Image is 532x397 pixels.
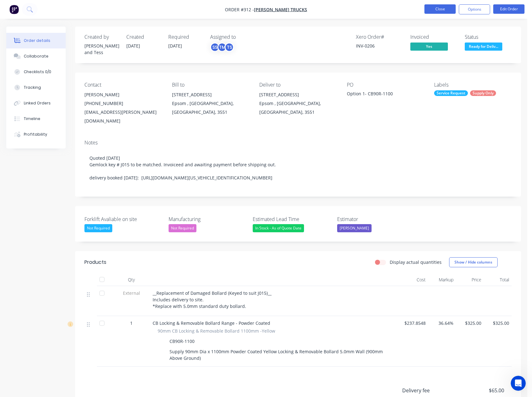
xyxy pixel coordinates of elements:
[20,205,25,210] button: Gif picker
[24,132,47,137] div: Profitability
[9,5,19,14] img: Factory
[428,274,456,286] div: Markup
[390,259,442,265] label: Display actual quantities
[30,8,75,14] p: Active in the last 15m
[259,90,337,117] div: [STREET_ADDRESS]Epsom , [GEOGRAPHIC_DATA], [GEOGRAPHIC_DATA], 3551
[153,320,270,326] span: CB Locking & Removable Bollard Range - Powder Coated
[172,99,250,117] div: Epsom , [GEOGRAPHIC_DATA], [GEOGRAPHIC_DATA], 3551
[210,43,220,52] div: SS
[253,215,331,223] label: Estimated Lead Time
[5,44,120,81] div: Maricar says…
[225,43,234,52] div: TS
[64,26,120,39] div: In factory? Yes we do
[424,4,456,14] button: Close
[172,82,250,88] div: Bill to
[410,34,457,40] div: Invoiced
[210,34,273,40] div: Assigned to
[84,90,162,99] div: [PERSON_NAME]
[5,100,120,189] div: Maricar says…
[465,34,512,40] div: Status
[158,328,275,334] span: 90mm CB Locking & Removable Bollard 1100mm -Yellow
[24,100,51,106] div: Linked Orders
[6,48,66,64] button: Collaborate
[5,81,120,100] div: Tayla says…
[98,3,110,14] button: Home
[337,224,372,232] div: [PERSON_NAME]
[10,179,42,183] div: Maricar • [DATE]
[484,274,512,286] div: Total
[10,103,98,134] div: You're welcome. The team has confirmed that custom columns are showing when the partial invoice i...
[153,290,271,309] span: __Replacement of Damaged Bollard (Keyed to suit J015)__ Includes delivery to site. *Replace with ...
[75,85,115,91] div: thanks for that :) !
[168,43,182,49] span: [DATE]
[434,82,512,88] div: Labels
[403,320,426,326] span: $237.8548
[254,7,307,13] a: [PERSON_NAME] Trucks
[130,320,133,326] span: 1
[210,43,234,52] button: SSTMTS
[84,140,512,146] div: Notes
[4,3,16,14] button: go back
[5,26,120,44] div: Tayla says…
[5,100,103,178] div: You're welcome. The team has confirmed that custom columns are showingOptionswhen the partial inv...
[402,387,458,394] span: Delivery fee
[24,85,41,90] div: Tracking
[40,205,45,210] button: Start recording
[458,387,504,394] span: $65.00
[10,205,15,210] button: Emoji picker
[511,376,526,391] iframe: To enrich screen reader interactions, please activate Accessibility in Grammarly extension settings
[28,116,47,122] code: Options
[115,290,148,296] span: External
[41,189,120,203] div: sounds good! thankyou again :)
[126,34,161,40] div: Created
[84,224,112,232] div: Not Required
[217,43,227,52] div: TM
[449,257,498,267] button: Show / Hide columns
[410,43,448,50] span: Yes
[10,48,98,72] div: Thanks for confirming, [PERSON_NAME]. I’ll have the team look into this and get back to you shortly.
[172,90,250,99] div: [STREET_ADDRESS]
[84,259,106,266] div: Products
[18,3,28,13] img: Profile image for Maricar
[24,38,50,43] div: Order details
[465,43,502,52] button: Ready for Deliv...
[337,215,415,223] label: Estimator
[456,274,484,286] div: Price
[459,320,481,326] span: $325.00
[5,44,103,76] div: Thanks for confirming, [PERSON_NAME]. I’ll have the team look into this and get back to you shortly.
[5,192,120,202] textarea: Message…
[84,148,512,187] div: Quoted [DATE] Gemlock key # J015 to be matched. Invoiceed and awaiting payment before shipping ou...
[169,224,196,232] div: Not Required
[431,320,453,326] span: 36.64%
[6,80,66,95] button: Tracking
[259,90,337,99] div: [STREET_ADDRESS]
[167,337,197,346] div: CB90R-1100
[6,95,66,111] button: Linked Orders
[470,90,496,96] div: Supply Only
[259,99,337,117] div: Epsom , [GEOGRAPHIC_DATA], [GEOGRAPHIC_DATA], 3551
[167,347,393,363] div: Supply 90mm Dia x 1100mm Powder Coated Yellow Locking & Removable Bollard 5.0mm Wall (900mm Above...
[84,99,162,108] div: [PHONE_NUMBER]
[347,82,424,88] div: PO
[84,90,162,125] div: [PERSON_NAME][PHONE_NUMBER][EMAIL_ADDRESS][PERSON_NAME][DOMAIN_NAME]
[70,81,120,95] div: thanks for that :) !
[6,127,66,142] button: Profitability
[356,43,375,49] a: INV-0206
[24,69,51,75] div: Checklists 0/0
[24,53,48,59] div: Collaborate
[10,138,98,174] div: In the meantime, while the team works on a fix, please download the partial invoices using Option...
[434,90,468,96] div: Service Request
[6,33,66,48] button: Order details
[465,43,502,50] span: Ready for Deliv...
[493,4,524,14] button: Edit Order
[253,224,304,232] div: In Stock - As of Quote Date
[459,4,490,14] button: Options
[84,215,163,223] label: Forklift Avaliable on site
[107,202,117,212] button: Send a message…
[69,29,115,36] div: In factory? Yes we do
[225,7,254,13] span: Order #312 -
[84,43,119,56] div: [PERSON_NAME] and Tess
[5,189,120,211] div: Tayla says…
[126,43,140,49] span: [DATE]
